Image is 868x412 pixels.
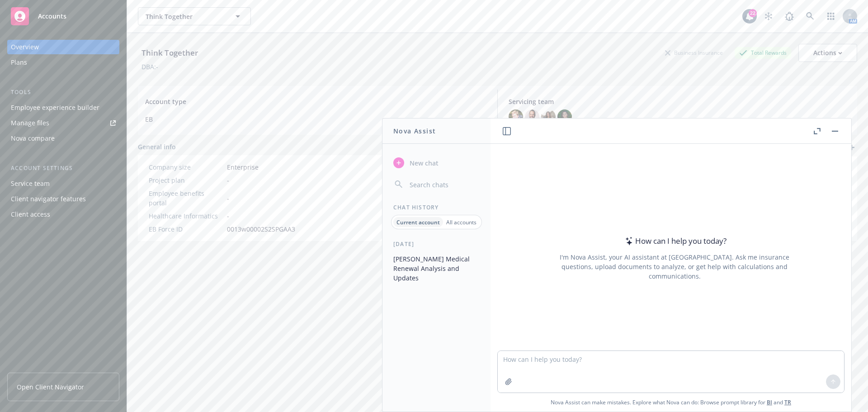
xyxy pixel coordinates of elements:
a: TR [784,398,791,406]
img: photo [557,109,572,124]
a: Plans [7,55,119,70]
a: Overview [7,40,119,54]
div: How can I help you today? [623,235,726,247]
span: - [227,211,229,221]
div: Company size [149,162,223,172]
a: Accounts [7,4,119,29]
a: Search [801,7,819,25]
img: photo [525,109,539,124]
a: Report a Bug [780,7,798,25]
button: [PERSON_NAME] Medical Renewal Analysis and Updates [390,251,483,285]
div: EB Force ID [149,224,223,234]
span: Open Client Navigator [17,382,84,392]
h1: Nova Assist [393,126,436,136]
div: Think Together [138,47,202,59]
div: Tools [7,88,119,97]
span: 0013w00002S2SPGAA3 [227,224,295,234]
span: Think Together [146,12,224,21]
a: Switch app [822,7,840,25]
div: Employee benefits portal [149,189,223,208]
span: Accounts [38,13,66,20]
span: EB [145,114,486,124]
div: Employee experience builder [11,100,99,115]
a: Employee experience builder [7,100,119,115]
span: General info [138,142,176,152]
img: photo [541,109,556,124]
span: - [227,175,229,185]
div: Healthcare Informatics [149,211,223,221]
span: Servicing team [509,97,850,106]
div: Business Insurance [660,47,727,58]
a: Nova compare [7,131,119,146]
a: add [846,142,857,153]
p: All accounts [446,218,476,226]
a: BI [767,398,772,406]
div: Chat History [382,204,491,211]
a: Service team [7,176,119,191]
div: 22 [749,9,757,17]
span: New chat [408,158,439,168]
div: Actions [813,44,842,62]
a: Client navigator features [7,192,119,206]
div: DBA: - [142,62,158,71]
div: Project plan [149,175,223,185]
span: Nova Assist can make mistakes. Explore what Nova can do: Browse prompt library for and [551,393,791,412]
span: Enterprise [227,162,259,172]
img: photo [509,109,523,124]
div: Overview [11,40,39,54]
div: [DATE] [382,240,491,248]
span: - [227,194,229,203]
div: Service team [11,176,50,191]
a: Client access [7,207,119,222]
p: Current account [396,218,440,226]
div: Plans [11,55,27,70]
div: I'm Nova Assist, your AI assistant at [GEOGRAPHIC_DATA]. Ask me insurance questions, upload docum... [547,252,802,281]
input: Search chats [408,178,480,191]
button: Think Together [138,7,251,25]
div: Account settings [7,164,119,173]
span: Account type [145,97,486,106]
button: New chat [390,155,483,171]
div: Total Rewards [735,47,791,58]
button: Actions [798,44,857,62]
a: Manage files [7,116,119,130]
div: Manage files [11,116,49,130]
div: Client navigator features [11,192,86,206]
div: Nova compare [11,131,55,146]
a: Stop snowing [759,7,778,25]
div: Client access [11,207,50,222]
